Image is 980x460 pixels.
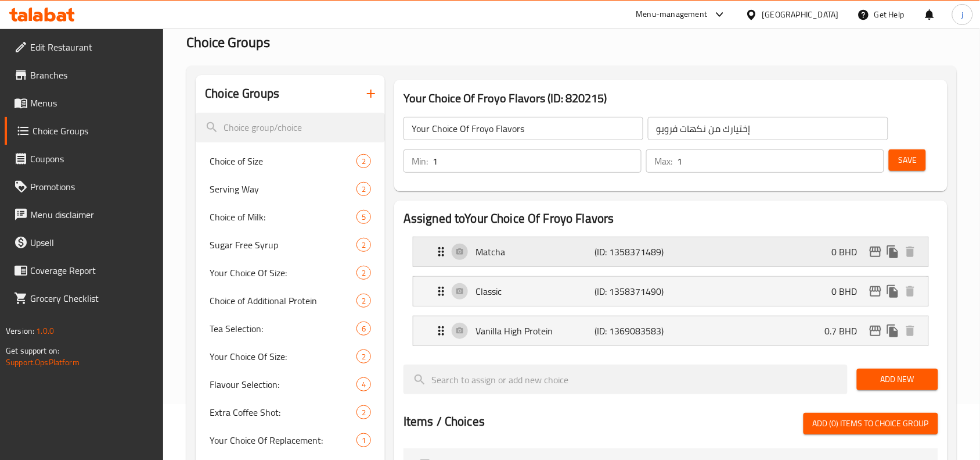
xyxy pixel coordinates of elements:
li: Expand [403,311,938,351]
div: Choices [356,154,371,168]
span: Choice Groups [33,124,154,138]
span: 2 [357,184,370,195]
span: Tea Selection: [210,322,356,336]
span: Menu disclaimer [30,208,154,222]
span: Version: [6,323,34,338]
button: edit [867,243,884,261]
span: Choice of Milk: [210,210,356,224]
div: Sugar Free Syrup2 [196,231,385,259]
a: Branches [5,61,164,89]
div: Expand [413,277,928,306]
p: Min: [412,154,428,168]
span: Coverage Report [30,263,154,277]
div: Choices [356,294,371,308]
span: 2 [357,407,370,418]
button: Add (0) items to choice group [804,413,938,434]
button: duplicate [884,283,902,300]
div: Choices [356,266,371,280]
div: Expand [413,237,928,266]
p: Max: [654,154,672,168]
p: Matcha [475,245,595,259]
span: Sugar Free Syrup [210,238,356,252]
div: Menu-management [636,8,708,22]
a: Choice Groups [5,117,164,145]
div: Serving Way2 [196,175,385,203]
div: Your Choice Of Replacement:1 [196,426,385,454]
div: Your Choice Of Size:2 [196,343,385,370]
h2: Choice Groups [205,85,279,102]
div: Choice of Additional Protein2 [196,287,385,315]
p: 0.7 BHD [825,324,867,338]
span: 1.0.0 [36,323,54,338]
span: Your Choice Of Size: [210,266,356,280]
span: 2 [357,268,370,279]
p: (ID: 1358371489) [595,245,674,259]
span: j [961,8,963,21]
span: Promotions [30,180,154,194]
span: Edit Restaurant [30,40,154,54]
button: delete [902,283,919,300]
div: Choices [356,322,371,336]
button: edit [867,322,884,340]
div: Choices [356,377,371,391]
p: 0 BHD [832,245,867,259]
div: Choices [356,210,371,224]
button: Save [889,149,926,171]
span: Extra Coffee Shot: [210,405,356,419]
span: 1 [357,435,370,446]
span: Add (0) items to choice group [813,416,929,431]
div: Choice of Milk:5 [196,203,385,231]
span: Your Choice Of Replacement: [210,433,356,447]
button: edit [867,283,884,300]
a: Support.OpsPlatform [6,355,80,370]
span: Branches [30,68,154,82]
h2: Items / Choices [403,413,485,430]
button: Add New [857,369,938,390]
h2: Assigned to Your Choice Of Froyo Flavors [403,210,938,227]
p: (ID: 1358371490) [595,284,674,298]
span: 2 [357,295,370,306]
div: Choices [356,182,371,196]
li: Expand [403,272,938,311]
a: Menu disclaimer [5,201,164,229]
a: Coverage Report [5,256,164,284]
a: Coupons [5,145,164,173]
span: Choice of Additional Protein [210,294,356,308]
div: [GEOGRAPHIC_DATA] [762,8,839,21]
div: Choice of Size2 [196,147,385,175]
input: search [403,365,848,394]
span: Grocery Checklist [30,291,154,305]
div: Choices [356,405,371,419]
button: duplicate [884,322,902,340]
span: 2 [357,240,370,251]
a: Edit Restaurant [5,33,164,61]
a: Grocery Checklist [5,284,164,312]
div: Extra Coffee Shot:2 [196,398,385,426]
li: Expand [403,232,938,272]
p: Vanilla High Protein [475,324,595,338]
div: Tea Selection:6 [196,315,385,343]
span: Menus [30,96,154,110]
div: Choices [356,433,371,447]
button: delete [902,243,919,261]
span: Upsell [30,236,154,249]
span: 6 [357,323,370,334]
span: Your Choice Of Size: [210,350,356,363]
input: search [196,113,385,142]
span: Serving Way [210,182,356,196]
p: Classic [475,284,595,298]
span: 2 [357,156,370,167]
span: Add New [866,372,929,387]
span: Save [898,153,917,167]
span: 4 [357,379,370,390]
button: delete [902,322,919,340]
div: Expand [413,316,928,345]
span: 2 [357,351,370,362]
span: Get support on: [6,343,59,358]
span: Choice of Size [210,154,356,168]
span: Flavour Selection: [210,377,356,391]
span: Choice Groups [186,29,270,55]
h3: Your Choice Of Froyo Flavors (ID: 820215) [403,89,938,108]
div: Flavour Selection:4 [196,370,385,398]
p: (ID: 1369083583) [595,324,674,338]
